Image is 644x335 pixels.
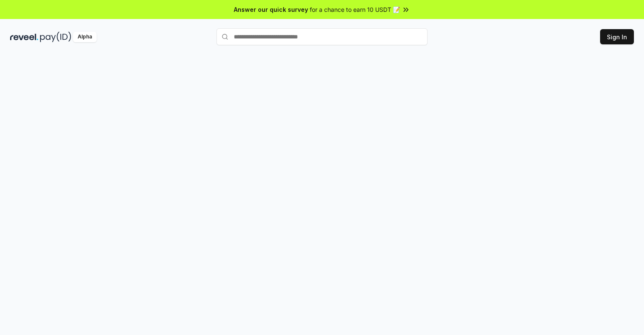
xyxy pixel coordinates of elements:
[600,29,634,44] button: Sign In
[310,5,400,14] span: for a chance to earn 10 USDT 📝
[73,32,97,42] div: Alpha
[234,5,308,14] span: Answer our quick survey
[40,32,71,42] img: pay_id
[10,32,38,42] img: reveel_dark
